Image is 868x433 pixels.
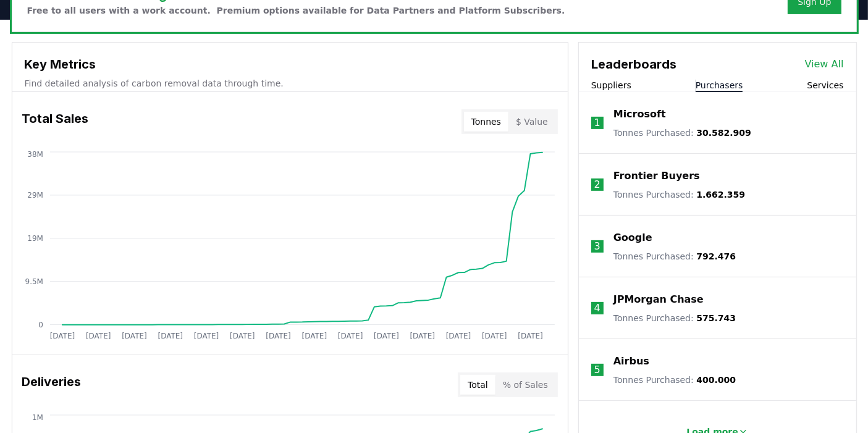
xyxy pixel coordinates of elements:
span: 30.582.909 [696,128,751,138]
button: Tonnes [464,112,508,132]
p: 1 [594,116,600,130]
p: 5 [594,363,600,377]
tspan: 29M [27,191,43,200]
p: Tonnes Purchased : [613,250,736,263]
tspan: [DATE] [482,332,507,340]
p: 4 [594,301,600,316]
h3: Key Metrics [25,55,555,74]
tspan: [DATE] [122,332,147,340]
a: Google [613,230,652,245]
p: Tonnes Purchased : [613,127,751,139]
p: Find detailed analysis of carbon removal data through time. [25,77,555,90]
tspan: [DATE] [518,332,543,340]
span: 400.000 [696,375,736,385]
tspan: [DATE] [230,332,255,340]
tspan: [DATE] [410,332,435,340]
p: 2 [594,177,600,192]
button: Services [807,79,843,91]
button: Suppliers [591,79,631,91]
p: Tonnes Purchased : [613,374,736,386]
tspan: [DATE] [374,332,399,340]
button: $ Value [508,112,555,132]
a: View All [805,57,844,72]
a: Airbus [613,354,649,369]
h3: Leaderboards [591,55,676,74]
tspan: 38M [27,150,43,159]
span: 1.662.359 [696,190,745,200]
tspan: [DATE] [193,332,219,340]
a: Microsoft [613,107,666,122]
tspan: 19M [27,234,43,243]
tspan: [DATE] [158,332,183,340]
p: Tonnes Purchased : [613,312,736,324]
button: Purchasers [696,79,743,91]
tspan: [DATE] [266,332,291,340]
a: JPMorgan Chase [613,292,704,307]
tspan: [DATE] [301,332,327,340]
span: 792.476 [696,251,736,261]
tspan: 0 [38,321,43,329]
tspan: [DATE] [85,332,111,340]
tspan: [DATE] [446,332,471,340]
h3: Total Sales [22,109,89,134]
p: 3 [594,239,600,254]
p: Free to all users with a work account. Premium options available for Data Partners and Platform S... [27,4,565,17]
tspan: 9.5M [25,277,43,286]
tspan: 1M [32,413,43,422]
tspan: [DATE] [49,332,75,340]
button: Total [460,375,495,395]
span: 575.743 [696,313,736,323]
h3: Deliveries [22,372,82,397]
tspan: [DATE] [338,332,363,340]
a: Frontier Buyers [613,169,700,183]
button: % of Sales [495,375,555,395]
p: Tonnes Purchased : [613,188,745,201]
